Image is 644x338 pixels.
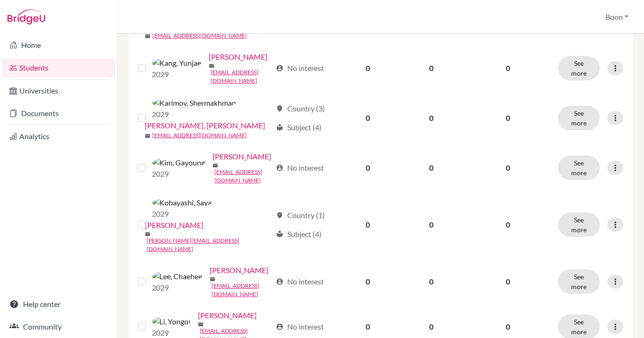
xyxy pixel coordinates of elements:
[469,321,547,332] p: 0
[147,236,272,253] a: [PERSON_NAME][EMAIL_ADDRESS][DOMAIN_NAME]
[399,190,463,259] td: 0
[2,81,115,100] a: Universities
[198,322,204,327] span: mail
[276,212,283,219] span: location_on
[558,56,600,80] button: See more
[469,63,547,74] p: 0
[152,31,247,40] a: [EMAIL_ADDRESS][DOMAIN_NAME]
[469,219,547,230] p: 0
[276,105,283,112] span: location_on
[558,156,600,180] button: See more
[276,230,283,238] span: local_library
[337,145,399,190] td: 0
[337,46,399,91] td: 0
[2,295,115,314] a: Help center
[276,103,325,114] div: Country (3)
[469,276,547,287] p: 0
[276,210,325,221] div: Country (1)
[276,321,324,332] div: No interest
[214,168,272,185] a: [EMAIL_ADDRESS][DOMAIN_NAME]
[558,269,600,294] button: See more
[276,164,283,172] span: account_circle
[276,124,283,131] span: local_library
[2,317,115,336] a: Community
[2,36,115,55] a: Home
[145,220,204,231] a: [PERSON_NAME]
[152,57,201,69] img: Kang, Yunjae
[152,131,247,140] a: [EMAIL_ADDRESS][DOMAIN_NAME]
[152,271,202,282] img: Lee, Chaehee
[276,278,283,285] span: account_circle
[209,51,267,63] a: [PERSON_NAME]
[198,310,257,321] a: [PERSON_NAME]
[152,97,236,109] img: Karimov, Shermakhmad
[2,58,115,77] a: Students
[276,276,324,287] div: No interest
[211,68,272,85] a: [EMAIL_ADDRESS][DOMAIN_NAME]
[152,109,236,120] p: 2029
[210,276,215,282] span: mail
[152,157,205,168] img: Kim, Gayoung
[212,282,272,299] a: [EMAIL_ADDRESS][DOMAIN_NAME]
[210,265,268,276] a: [PERSON_NAME]
[276,122,322,133] div: Subject (4)
[145,231,150,237] span: mail
[152,69,201,80] p: 2029
[145,120,265,131] a: [PERSON_NAME], [PERSON_NAME]
[152,282,202,293] p: 2029
[145,133,150,139] span: mail
[152,316,190,327] img: Li, Yongqi
[2,104,115,123] a: Documents
[601,8,633,26] button: Boon
[209,63,214,69] span: mail
[276,162,324,173] div: No interest
[2,127,115,146] a: Analytics
[276,64,283,72] span: account_circle
[276,323,283,330] span: account_circle
[8,9,45,24] img: Bridge-U
[212,151,271,162] a: [PERSON_NAME]
[399,145,463,190] td: 0
[558,106,600,130] button: See more
[337,91,399,145] td: 0
[152,197,212,208] img: Kobayashi, Saya
[337,190,399,259] td: 0
[145,33,150,39] span: mail
[399,91,463,145] td: 0
[337,259,399,304] td: 0
[276,63,324,74] div: No interest
[152,208,212,220] p: 2029
[558,212,600,237] button: See more
[469,112,547,124] p: 0
[276,228,322,240] div: Subject (4)
[399,46,463,91] td: 0
[212,163,218,168] span: mail
[399,259,463,304] td: 0
[469,162,547,173] p: 0
[152,168,205,180] p: 2029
